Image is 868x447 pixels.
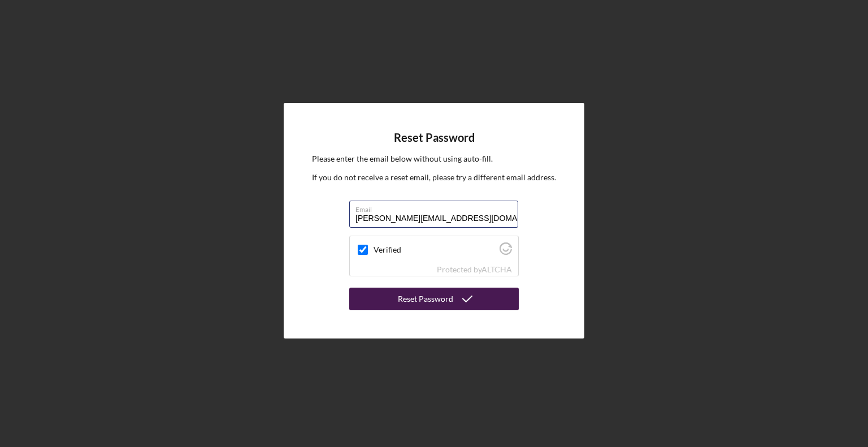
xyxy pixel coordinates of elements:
[481,264,512,274] a: Visit Altcha.org
[437,265,512,274] div: Protected by
[312,153,556,165] p: Please enter the email below without using auto-fill.
[398,288,453,310] div: Reset Password
[374,245,496,254] label: Verified
[500,247,512,257] a: Visit Altcha.org
[349,288,519,310] button: Reset Password
[394,131,475,144] h4: Reset Password
[355,201,518,214] label: Email
[312,171,556,184] p: If you do not receive a reset email, please try a different email address.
